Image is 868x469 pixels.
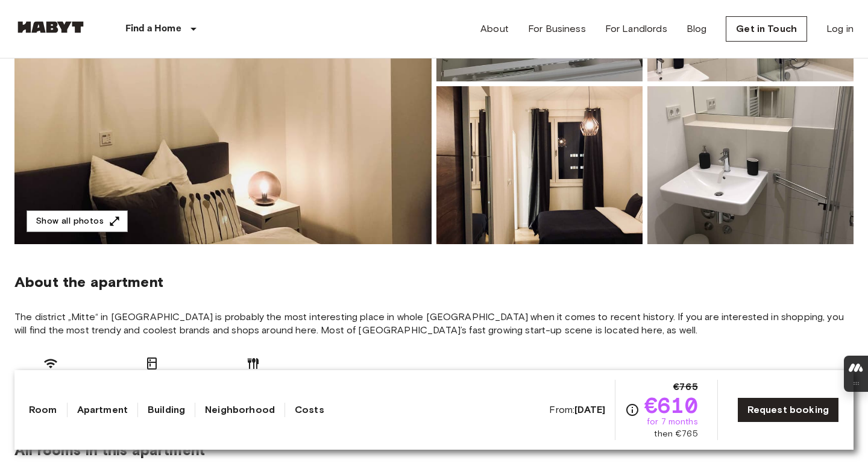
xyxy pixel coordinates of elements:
[605,22,667,36] a: For Landlords
[77,403,128,417] a: Apartment
[125,22,181,36] p: Find a Home
[436,86,643,244] img: Picture of unit DE-01-002-005-01HF
[574,404,605,415] b: [DATE]
[14,273,163,291] span: About the apartment
[148,403,185,417] a: Building
[625,403,640,417] svg: Check cost overview for full price breakdown. Please note that discounts apply to new joiners onl...
[644,394,698,416] span: €610
[29,403,57,417] a: Room
[654,428,697,440] span: then €765
[14,21,87,33] img: Habyt
[480,22,509,36] a: About
[826,22,854,36] a: Log in
[726,16,807,42] a: Get in Touch
[295,403,324,417] a: Costs
[647,416,698,428] span: for 7 months
[205,403,275,417] a: Neighborhood
[647,86,854,244] img: Picture of unit DE-01-002-005-01HF
[528,22,586,36] a: For Business
[14,441,854,459] span: All rooms in this apartment
[687,22,707,36] a: Blog
[673,380,698,394] span: €765
[27,210,128,233] button: Show all photos
[737,397,839,423] a: Request booking
[549,403,605,417] span: From:
[14,310,854,337] span: The district „Mitte“ in [GEOGRAPHIC_DATA] is probably the most interesting place in whole [GEOGRA...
